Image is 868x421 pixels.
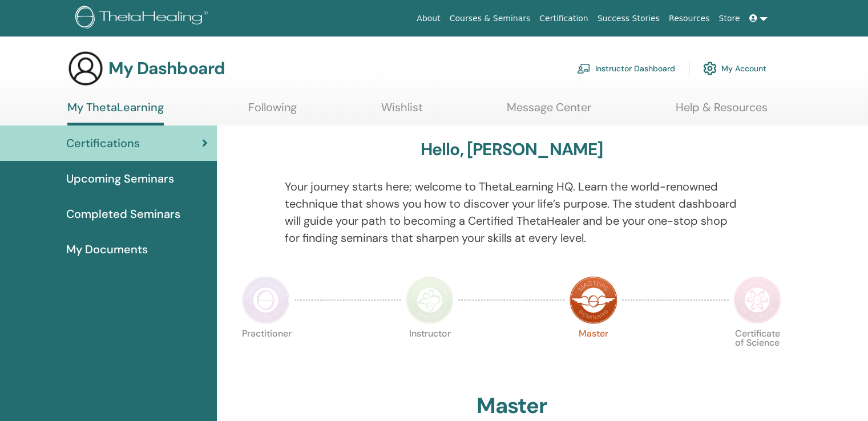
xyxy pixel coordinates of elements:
span: Certifications [66,135,140,152]
a: Help & Resources [676,100,768,123]
h3: Hello, [PERSON_NAME] [421,139,603,160]
a: Store [714,8,745,29]
img: cog.svg [703,59,717,78]
a: About [412,8,445,29]
p: Practitioner [242,329,290,377]
a: Wishlist [381,100,423,123]
a: Following [248,100,297,123]
p: Your journey starts here; welcome to ThetaLearning HQ. Learn the world-renowned technique that sh... [285,178,739,246]
a: Instructor Dashboard [577,56,675,81]
img: Certificate of Science [733,276,781,324]
h3: My Dashboard [108,58,225,79]
span: Upcoming Seminars [66,170,174,187]
img: Instructor [406,276,454,324]
span: Completed Seminars [66,205,180,222]
a: My ThetaLearning [67,100,164,126]
a: Message Center [507,100,591,123]
img: generic-user-icon.jpg [67,50,104,87]
p: Master [570,329,617,377]
a: Certification [535,8,592,29]
img: logo.png [75,6,212,31]
a: Success Stories [593,8,664,29]
p: Instructor [406,329,454,377]
a: Resources [664,8,714,29]
a: My Account [703,56,766,81]
span: My Documents [66,241,148,258]
img: Master [570,276,617,324]
a: Courses & Seminars [445,8,535,29]
img: Practitioner [242,276,290,324]
h2: Master [477,393,547,419]
img: chalkboard-teacher.svg [577,63,591,74]
p: Certificate of Science [733,329,781,377]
